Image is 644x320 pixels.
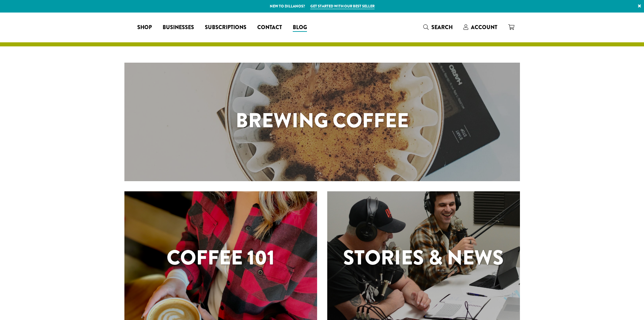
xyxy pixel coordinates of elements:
span: Account [471,23,497,31]
a: Shop [132,22,157,33]
span: Blog [293,23,307,32]
h1: Coffee 101 [124,242,317,273]
a: Search [418,22,458,33]
a: Brewing Coffee [124,63,520,181]
h1: Brewing Coffee [124,105,520,136]
span: Search [431,23,453,31]
span: Shop [137,23,152,32]
span: Contact [257,23,282,32]
span: Subscriptions [205,23,246,32]
span: Businesses [163,23,194,32]
h1: Stories & News [327,242,520,273]
a: Get started with our best seller [310,3,375,9]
